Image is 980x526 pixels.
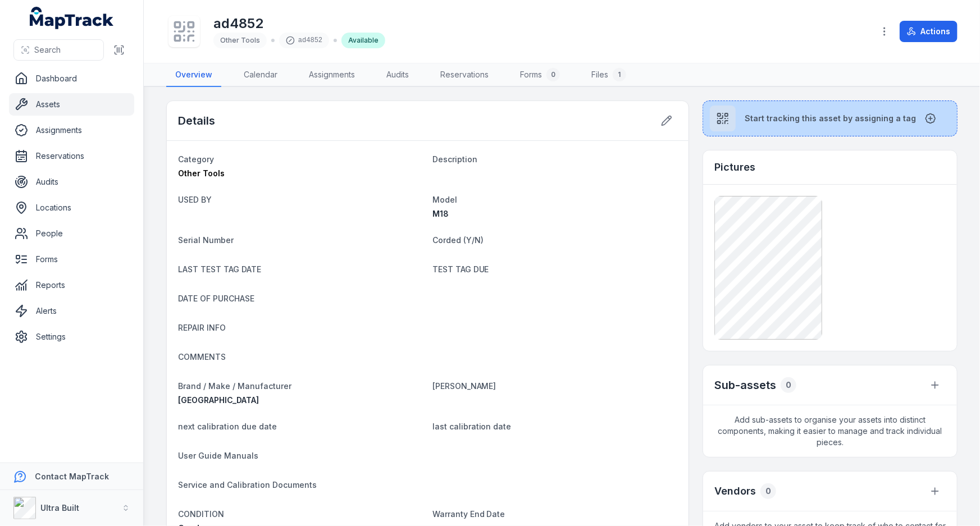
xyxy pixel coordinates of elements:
a: Forms [9,248,134,271]
div: 0 [546,68,560,81]
a: Dashboard [9,67,134,90]
span: next calibration due date [178,422,277,431]
h1: ad4852 [213,15,385,33]
span: User Guide Manuals [178,451,258,460]
div: Available [341,33,385,48]
button: Search [13,39,104,61]
button: Start tracking this asset by assigning a tag [703,100,958,136]
strong: Contact MapTrack [35,472,109,481]
div: ad4852 [279,33,329,48]
a: Settings [9,326,134,348]
a: Files1 [582,63,635,87]
a: Locations [9,196,134,219]
a: Audits [9,171,134,193]
span: TEST TAG DUE [432,264,489,274]
span: Description [432,154,477,164]
a: Assets [9,93,134,116]
a: Audits [377,63,418,87]
span: last calibration date [432,422,512,431]
span: Start tracking this asset by assigning a tag [745,113,916,124]
span: LAST TEST TAG DATE [178,264,261,274]
span: Search [34,44,61,56]
a: Assignments [300,63,364,87]
a: Forms0 [511,63,569,87]
span: [PERSON_NAME] [432,381,496,391]
span: Other Tools [178,168,225,178]
span: Other Tools [220,36,260,44]
span: Category [178,154,214,164]
h3: Pictures [714,159,755,175]
span: Serial Number [178,235,234,245]
a: Reservations [9,145,134,167]
a: MapTrack [30,7,114,29]
div: 0 [781,377,796,393]
span: REPAIR INFO [178,323,226,332]
a: Calendar [235,63,286,87]
span: USED BY [178,195,212,204]
span: CONDITION [178,509,224,519]
span: Model [432,195,457,204]
strong: Ultra Built [40,503,79,513]
span: COMMENTS [178,352,226,362]
a: Reports [9,274,134,296]
span: DATE OF PURCHASE [178,294,254,303]
h3: Vendors [714,483,756,499]
span: Service and Calibration Documents [178,480,317,490]
a: People [9,222,134,245]
h2: Details [178,113,215,129]
span: [GEOGRAPHIC_DATA] [178,395,259,405]
span: Warranty End Date [432,509,505,519]
a: Alerts [9,300,134,322]
div: 0 [760,483,776,499]
span: Brand / Make / Manufacturer [178,381,291,391]
h2: Sub-assets [714,377,776,393]
a: Assignments [9,119,134,141]
a: Overview [166,63,221,87]
div: 1 [613,68,626,81]
a: Reservations [431,63,498,87]
button: Actions [900,21,958,42]
span: Add sub-assets to organise your assets into distinct components, making it easier to manage and t... [703,405,957,457]
span: M18 [432,209,449,218]
span: Corded (Y/N) [432,235,484,245]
